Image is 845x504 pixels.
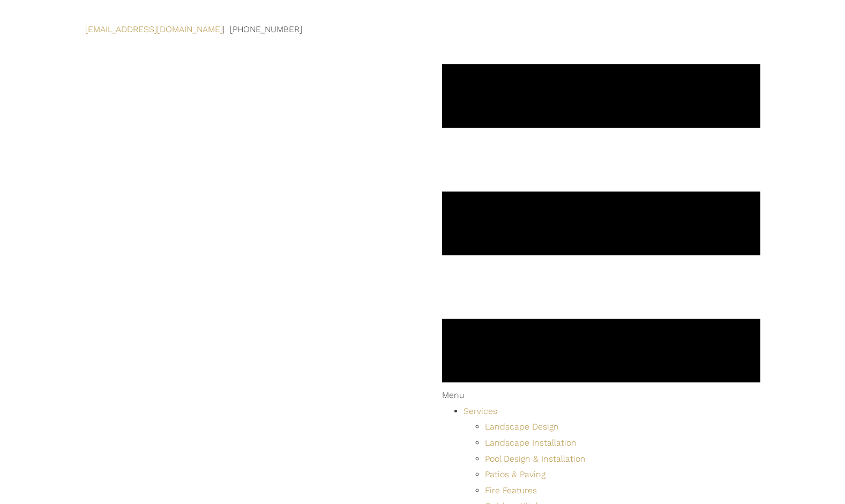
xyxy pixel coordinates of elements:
p: | [PHONE_NUMBER] [85,21,302,37]
a: [EMAIL_ADDRESS][DOMAIN_NAME] [85,24,223,34]
a: Landscape Installation [485,438,577,448]
a: Pool Design & Installation [485,454,586,464]
a: Services [463,406,497,416]
a: Fire Features [485,485,537,495]
a: Landscape Design [485,422,559,432]
a: Patios & Paving [485,469,545,479]
svg: uabb-menu-toggle [442,64,760,382]
span: Menu [442,390,464,400]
